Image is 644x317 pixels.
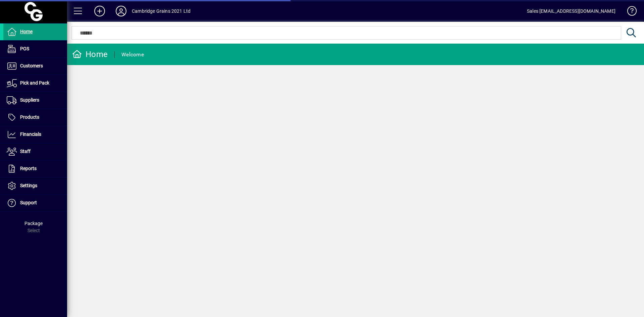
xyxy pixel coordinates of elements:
a: Financials [3,126,67,143]
span: Staff [20,149,31,154]
a: Staff [3,143,67,160]
a: Pick and Pack [3,75,67,92]
span: Support [20,200,37,205]
a: Products [3,109,67,126]
a: Support [3,195,67,211]
a: POS [3,41,67,57]
button: Profile [110,5,132,17]
span: Home [20,29,33,34]
span: POS [20,46,29,51]
div: Welcome [121,49,144,60]
button: Add [89,5,110,17]
span: Products [20,114,39,120]
div: Sales [EMAIL_ADDRESS][DOMAIN_NAME] [527,6,615,16]
span: Reports [20,166,37,171]
span: Suppliers [20,97,39,103]
span: Pick and Pack [20,80,49,86]
div: Home [72,49,108,60]
span: Financials [20,131,41,137]
a: Suppliers [3,92,67,109]
a: Knowledge Base [622,1,636,23]
a: Settings [3,177,67,194]
span: Package [24,221,43,226]
span: Settings [20,183,37,188]
span: Customers [20,63,43,68]
div: Cambridge Grains 2021 Ltd [132,6,191,16]
a: Customers [3,58,67,74]
a: Reports [3,160,67,177]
